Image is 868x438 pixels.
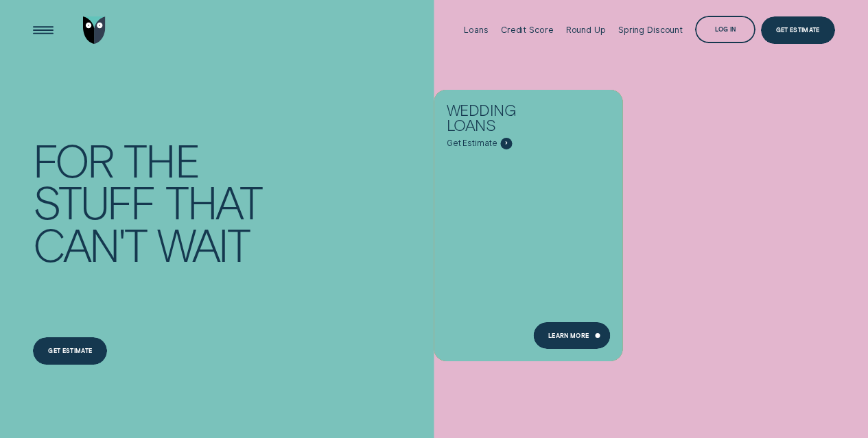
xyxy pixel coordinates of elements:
div: Loans [464,25,488,35]
button: Log in [695,16,755,43]
img: Wisr [83,16,106,44]
div: Round Up [566,25,606,35]
a: Get estimate [33,337,107,365]
div: Credit Score [501,25,554,35]
span: Get Estimate [447,138,497,149]
a: Wedding Loans - Learn more [434,90,623,354]
a: Learn more [533,322,610,350]
h4: For the stuff that can't wait [33,138,263,265]
button: Open Menu [30,16,57,44]
div: Wedding Loans [447,103,567,138]
div: Spring Discount [618,25,683,35]
a: Get Estimate [761,16,835,44]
